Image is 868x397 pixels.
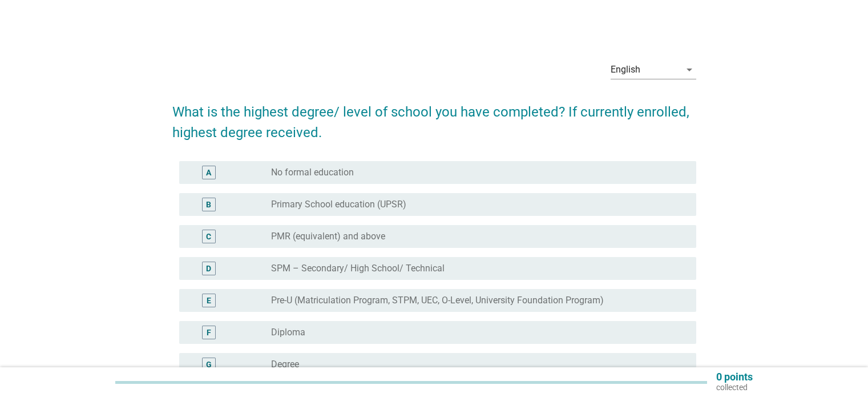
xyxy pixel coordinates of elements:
p: 0 points [716,372,753,382]
div: English [611,65,640,75]
i: arrow_drop_down [683,63,696,77]
div: B [206,199,211,211]
label: Pre-U (Matriculation Program, STPM, UEC, O-Level, University Foundation Program) [271,295,604,306]
div: A [206,167,211,179]
label: SPM – Secondary/ High School/ Technical [271,263,445,274]
div: G [206,359,212,371]
label: Diploma [271,327,305,338]
div: E [207,295,211,307]
h2: What is the highest degree/ level of school you have completed? If currently enrolled, highest de... [172,90,696,143]
label: Primary School education (UPSR) [271,199,406,210]
div: C [206,231,211,243]
p: collected [716,382,753,392]
div: D [206,263,211,275]
div: F [207,327,211,339]
label: PMR (equivalent) and above [271,231,385,242]
label: Degree [271,359,299,370]
label: No formal education [271,167,354,178]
